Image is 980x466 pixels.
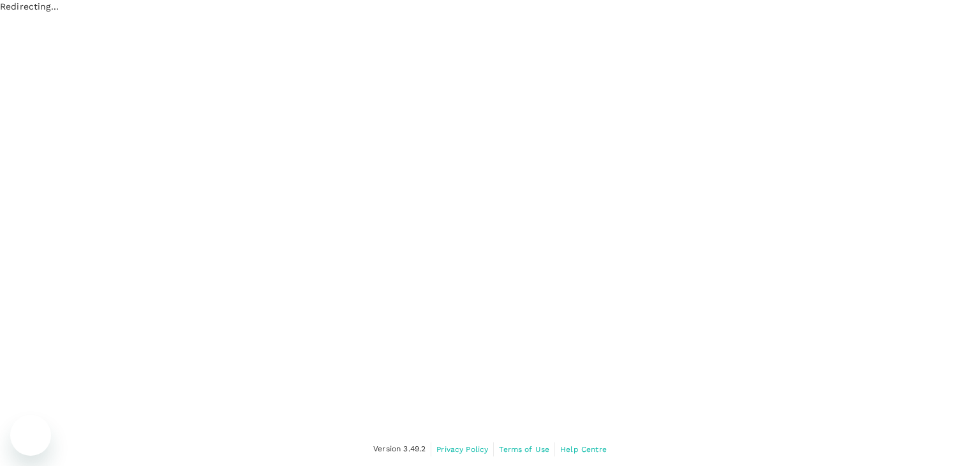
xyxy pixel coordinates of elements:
[499,442,549,456] a: Terms of Use
[436,442,488,456] a: Privacy Policy
[560,445,607,454] span: Help Centre
[373,443,426,456] span: Version 3.49.2
[10,415,51,456] iframe: Button to launch messaging window
[499,445,549,454] span: Terms of Use
[560,442,607,456] a: Help Centre
[436,445,488,454] span: Privacy Policy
